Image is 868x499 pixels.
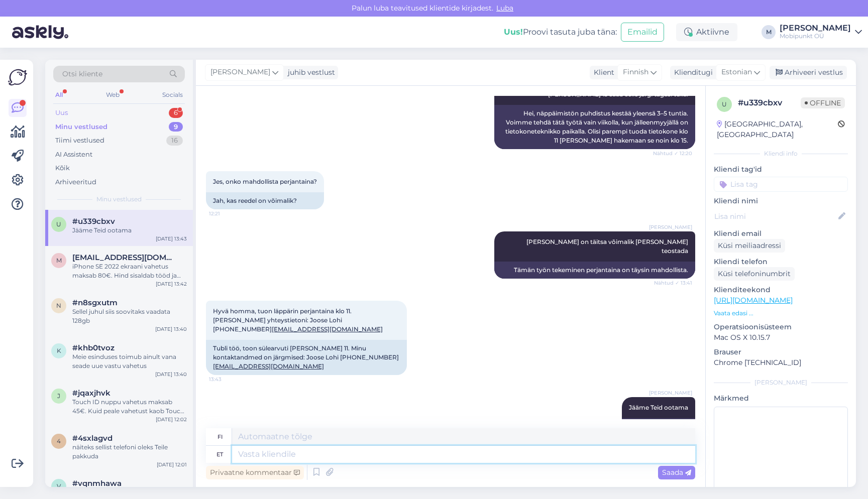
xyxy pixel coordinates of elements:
div: Küsi telefoninumbrit [714,267,795,281]
span: Jääme Teid ootama [629,404,688,411]
span: m [56,257,62,264]
div: Arhiveeritud [55,177,96,187]
div: Klienditugi [670,67,713,78]
p: Kliendi nimi [714,196,848,206]
div: Privaatne kommentaar [206,466,304,479]
span: 13:43 [209,376,247,383]
span: #n8sgxutm [72,298,118,307]
div: M [762,25,776,39]
p: Operatsioonisüsteem [714,322,848,332]
p: Märkmed [714,393,848,404]
a: [URL][DOMAIN_NAME] [714,296,793,305]
div: iPhone SE 2022 ekraani vahetus maksab 80€. Hind sisaldab tööd ja varuosa [72,262,187,280]
span: Jes, onko mahdollista perjantaina? [213,178,317,185]
input: Lisa nimi [714,211,836,222]
span: Saada [662,468,691,477]
div: näiteks sellist telefoni oleks Teile pakkuda [72,443,187,461]
div: [GEOGRAPHIC_DATA], [GEOGRAPHIC_DATA] [717,119,838,140]
span: Otsi kliente [62,69,102,79]
div: fi [218,428,223,445]
p: Brauser [714,347,848,357]
div: Mobipunkt OÜ [780,32,851,40]
div: Kõik [55,163,70,173]
span: [PERSON_NAME] [210,67,270,78]
span: 4 [57,437,61,445]
span: #khb0tvoz [72,343,115,352]
div: Sellel juhul siis soovitaks vaadata 128gb [72,307,187,325]
div: [DATE] 12:02 [156,416,187,423]
span: madis.siim@gmail.com [72,253,177,262]
div: Tiimi vestlused [55,136,104,146]
p: Mac OS X 10.15.7 [714,332,848,343]
span: v [57,482,61,490]
div: Tämän työn tekeminen perjantaina on täysin mahdollista. [494,262,695,279]
div: Odotamme sinua. [622,418,695,435]
div: All [53,88,65,101]
div: Socials [160,88,185,101]
div: Klient [590,67,614,78]
span: [PERSON_NAME] [649,223,692,231]
button: Emailid [621,23,664,42]
span: u [56,220,61,228]
div: [DATE] 12:01 [157,461,187,468]
a: [PERSON_NAME]Mobipunkt OÜ [780,24,862,40]
a: [EMAIL_ADDRESS][DOMAIN_NAME] [272,325,383,333]
div: Jah, kas reedel on võimalik? [206,192,324,209]
span: #vqnmhawa [72,479,122,488]
p: Kliendi tag'id [714,164,848,175]
div: Tubli töö, toon sülearvuti [PERSON_NAME] 11. Minu kontaktandmed on järgmised: Joose Lohi [PHONE_N... [206,340,407,375]
div: et [216,446,223,463]
div: Hei, näppäimistön puhdistus kestää yleensä 3–5 tuntia. Voimme tehdä tätä työtä vain viikolla, kun... [494,105,695,149]
div: Minu vestlused [55,122,107,132]
span: 12:21 [209,210,247,217]
div: juhib vestlust [284,67,335,78]
div: Proovi tasuta juba täna: [504,26,617,38]
span: n [56,302,61,309]
span: #4sxlagvd [72,434,113,443]
div: Web [104,88,122,101]
div: 9 [169,122,183,132]
div: [DATE] 13:43 [156,235,187,242]
div: Aktiivne [676,23,737,41]
div: Jääme Teid ootama [72,226,187,235]
div: 16 [166,136,183,146]
span: #u339cbxv [72,217,115,226]
span: Finnish [623,67,648,78]
div: Arhiveeri vestlus [770,66,847,79]
p: Klienditeekond [714,285,848,295]
div: [DATE] 13:40 [155,325,187,333]
div: AI Assistent [55,150,92,160]
span: Minu vestlused [96,195,142,204]
div: Meie esinduses toimub ainult vana seade uue vastu vahetus [72,352,187,370]
div: Küsi meiliaadressi [714,239,785,253]
div: [DATE] 13:40 [155,370,187,378]
div: # u339cbxv [738,97,801,109]
span: [PERSON_NAME] on täitsa võimalik [PERSON_NAME] teostada [526,238,690,255]
input: Lisa tag [714,177,848,192]
span: Nähtud ✓ 13:41 [654,279,692,287]
span: Nähtud ✓ 12:20 [653,150,692,157]
p: Chrome [TECHNICAL_ID] [714,357,848,368]
span: Estonian [721,67,752,78]
div: [DATE] 13:42 [156,280,187,288]
p: Vaata edasi ... [714,309,848,318]
span: Offline [801,97,845,108]
span: k [57,347,61,354]
span: #jqaxjhvk [72,389,111,398]
div: Uus [55,108,68,118]
div: 6 [169,108,183,118]
span: [PERSON_NAME] [649,389,692,397]
span: j [57,392,60,400]
b: Uus! [504,27,523,37]
p: Kliendi email [714,228,848,239]
span: Luba [493,4,516,13]
span: u [722,100,727,108]
div: Touch ID nuppu vahetus maksab 45€. Kuid peale vahetust kaob Touch ID fuktsioon, kuna see nupp on ... [72,398,187,416]
div: Kliendi info [714,149,848,158]
span: Hyvä homma, tuon läppärin perjantaina klo 11. [PERSON_NAME] yhteystietoni: Joose Lohi [PHONE_NUMBER] [213,307,383,333]
a: [EMAIL_ADDRESS][DOMAIN_NAME] [213,362,324,370]
div: [PERSON_NAME] [780,24,851,32]
p: Kliendi telefon [714,257,848,267]
img: Askly Logo [8,68,27,87]
div: [PERSON_NAME] [714,378,848,387]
